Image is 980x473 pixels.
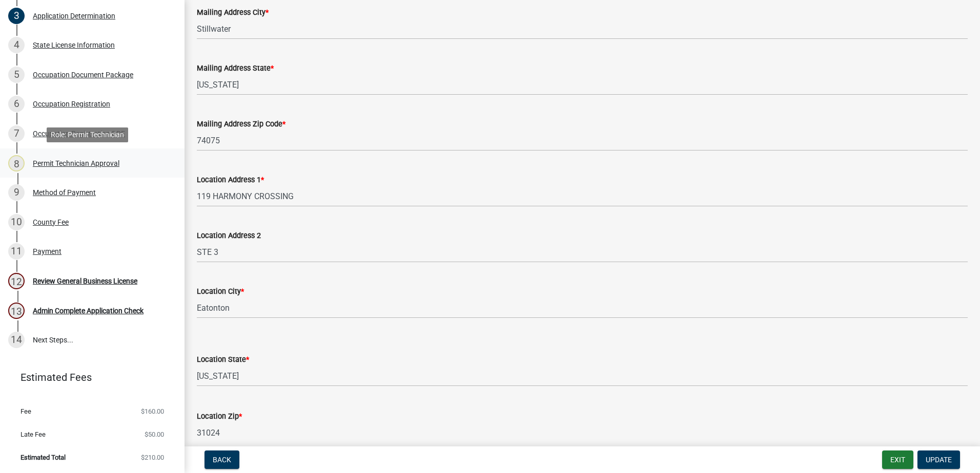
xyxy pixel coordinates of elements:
div: Application Determination [33,12,115,19]
div: 7 [8,125,25,142]
div: State License Information [33,41,115,49]
div: 10 [8,214,25,230]
span: Fee [21,408,31,415]
div: Role: Permit Technician [47,127,128,142]
div: Permit Technician Approval [33,160,119,167]
div: 13 [8,303,25,319]
div: 4 [8,37,25,53]
label: Location Address 2 [197,232,261,240]
div: 11 [8,243,25,260]
div: 12 [8,273,25,289]
span: $210.00 [141,454,164,461]
label: Location Address 1 [197,177,264,184]
span: Update [926,456,952,464]
span: Late Fee [21,431,46,438]
button: Back [205,450,239,469]
div: Admin Complete Application Check [33,307,144,314]
div: 6 [8,96,25,112]
div: 3 [8,8,25,24]
label: Location City [197,288,244,295]
label: Location Zip [197,413,242,420]
span: $50.00 [145,431,164,438]
div: Occupation Document Package [33,71,133,78]
label: Mailing Address Zip Code [197,121,285,128]
a: Estimated Fees [8,367,168,388]
span: Back [213,456,231,464]
span: $160.00 [141,408,164,415]
div: 9 [8,184,25,201]
div: County Fee [33,219,69,226]
button: Update [917,450,960,469]
label: Mailing Address State [197,65,274,72]
span: Estimated Total [21,454,66,461]
div: 5 [8,67,25,83]
label: Mailing Address City [197,9,269,16]
div: Payment [33,248,62,255]
label: Location State [197,356,249,363]
button: Exit [882,450,913,469]
div: 14 [8,332,25,348]
div: Occupation Registration PDF [33,130,125,137]
div: 8 [8,155,25,171]
div: Review General Business License [33,277,137,285]
div: Method of Payment [33,189,96,196]
div: Occupation Registration [33,100,110,107]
